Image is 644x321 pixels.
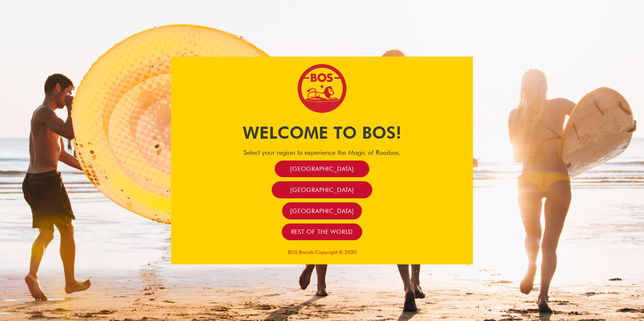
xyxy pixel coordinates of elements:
img: Bos Brands [297,63,347,114]
a: [GEOGRAPHIC_DATA] [272,181,372,198]
h4: Select your region to experience the Magic of Rooibos. [171,148,473,156]
span: Rest of the world [291,228,353,236]
h1: Welcome to BOS! [171,121,473,144]
a: [GEOGRAPHIC_DATA] [282,202,362,219]
a: [GEOGRAPHIC_DATA] [275,160,369,178]
span: [GEOGRAPHIC_DATA] [290,207,354,215]
span: [GEOGRAPHIC_DATA] [290,165,354,173]
a: Rest of the world [282,223,363,241]
span: [GEOGRAPHIC_DATA] [290,186,354,194]
p: BOS Brands Copyright © 2020 [171,249,473,255]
